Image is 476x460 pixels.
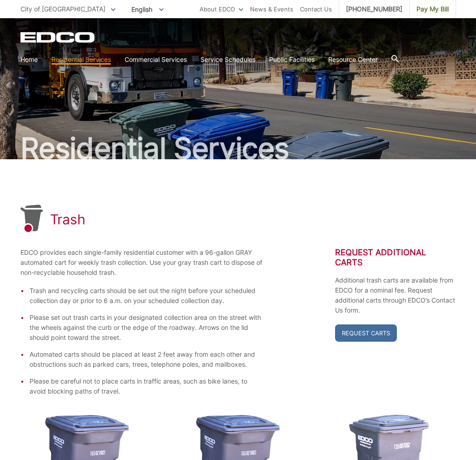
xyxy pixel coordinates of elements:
span: English [125,2,170,17]
li: Automated carts should be placed at least 2 feet away from each other and obstructions such as pa... [30,349,262,369]
li: Trash and recycling carts should be set out the night before your scheduled collection day or pri... [30,286,262,306]
a: Service Schedules [200,55,256,65]
a: Commercial Services [125,55,187,65]
a: Contact Us [300,4,332,14]
li: Please be careful not to place carts in traffic areas, such as bike lanes, to avoid blocking path... [30,376,262,396]
p: Additional trash carts are available from EDCO for a nominal fee. Request additional carts throug... [335,275,456,315]
h1: Trash [50,211,86,227]
a: Request Carts [335,324,397,342]
span: Pay My Bill [416,4,449,14]
h2: Residential Services [20,134,456,163]
p: EDCO provides each single-family residential customer with a 96-gallon GRAY automated cart for we... [20,248,262,278]
h2: Request Additional Carts [335,248,456,268]
a: Resource Center [328,55,378,65]
span: City of [GEOGRAPHIC_DATA] [20,5,105,13]
a: Home [20,55,38,65]
a: Residential Services [51,55,111,65]
a: Public Facilities [269,55,315,65]
li: Please set out trash carts in your designated collection area on the street with the wheels again... [30,313,262,343]
a: EDCD logo. Return to the homepage. [20,32,96,43]
a: News & Events [250,4,293,14]
a: About EDCO [200,4,243,14]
